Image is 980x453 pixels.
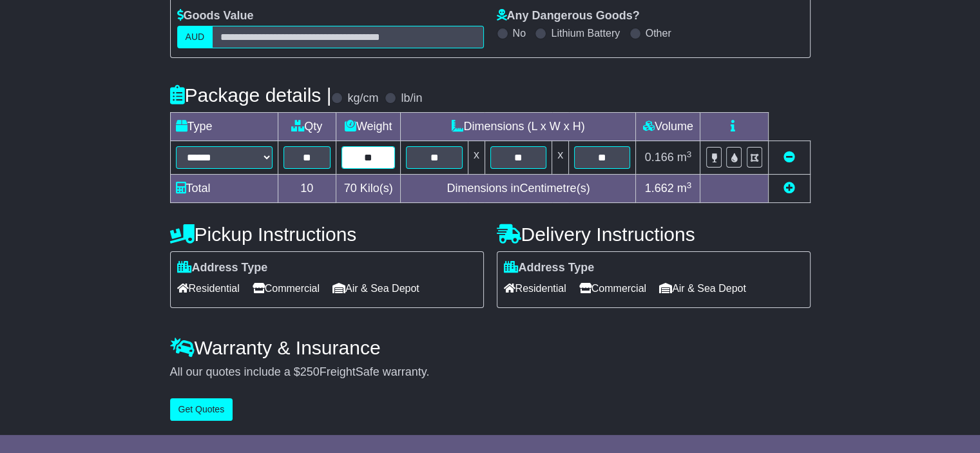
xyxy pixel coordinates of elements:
[497,9,640,23] label: Any Dangerous Goods?
[170,224,484,245] h4: Pickup Instructions
[659,278,746,298] span: Air & Sea Depot
[783,182,795,195] a: Add new item
[170,84,332,106] h4: Package details |
[552,141,569,175] td: x
[645,182,674,195] span: 1.662
[253,278,320,298] span: Commercial
[170,175,278,203] td: Total
[177,9,254,23] label: Goods Value
[300,365,320,378] span: 250
[278,113,336,141] td: Qty
[336,113,401,141] td: Weight
[170,113,278,141] td: Type
[401,92,422,106] label: lb/in
[579,278,646,298] span: Commercial
[332,278,419,298] span: Air & Sea Depot
[646,27,671,39] label: Other
[170,398,233,421] button: Get Quotes
[687,149,692,159] sup: 3
[336,175,401,203] td: Kilo(s)
[170,365,811,380] div: All our quotes include a $ FreightSafe warranty.
[344,182,357,195] span: 70
[401,113,636,141] td: Dimensions (L x W x H)
[278,175,336,203] td: 10
[347,92,378,106] label: kg/cm
[645,151,674,164] span: 0.166
[677,151,692,164] span: m
[687,180,692,190] sup: 3
[170,337,811,358] h4: Warranty & Insurance
[177,278,240,298] span: Residential
[401,175,636,203] td: Dimensions in Centimetre(s)
[783,151,795,164] a: Remove this item
[677,182,692,195] span: m
[468,141,485,175] td: x
[513,27,526,39] label: No
[177,26,213,48] label: AUD
[551,27,620,39] label: Lithium Battery
[504,261,595,275] label: Address Type
[497,224,811,245] h4: Delivery Instructions
[177,261,268,275] label: Address Type
[636,113,700,141] td: Volume
[504,278,566,298] span: Residential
